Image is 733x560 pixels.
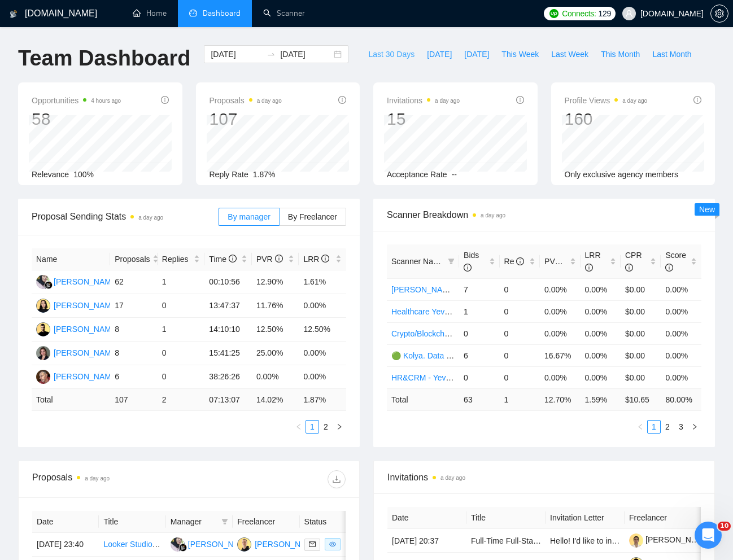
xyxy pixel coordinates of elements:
a: [PERSON_NAME] [629,535,710,544]
time: a day ago [622,98,647,104]
img: YS [36,322,50,336]
span: left [637,423,644,430]
td: 0 [500,344,540,366]
td: 0.00% [661,300,701,322]
span: 10 [718,522,731,531]
span: 129 [599,7,611,20]
span: user [625,10,633,17]
td: 14.02 % [252,389,299,411]
span: Scanner Breakdown [387,208,701,222]
td: 1.59 % [581,388,621,410]
td: [DATE] 23:40 [32,533,99,557]
span: Reply Rate [210,170,248,179]
td: Full-Time Full-Stack Developer for SaaS Business [466,529,546,553]
li: 1 [647,420,661,434]
img: NS [237,537,251,552]
input: End date [280,48,331,60]
a: Looker Studios Integration Specialist for Restaurant Software [103,540,317,549]
img: c1PGpmN15o2zh9suneEaC8xW0BKddzALPg1LC20oEjDFvG9LTgK1hiWITEmr6wdOLP [629,533,643,548]
iframe: Intercom live chat [695,522,722,549]
div: Proposals [32,470,189,488]
div: [PERSON_NAME] [255,538,320,550]
span: right [691,423,698,430]
h1: Team Dashboard [18,45,190,72]
a: DD[PERSON_NAME] [36,371,119,380]
td: 0.00% [299,365,346,389]
td: 0.00% [540,300,580,322]
span: Relevance [32,170,69,179]
button: setting [710,5,728,23]
span: Connects: [562,7,596,20]
div: [PERSON_NAME] [54,370,119,383]
span: Bids [464,251,479,272]
li: Next Page [333,420,346,434]
span: info-circle [516,96,524,104]
a: Crypto/Blockchain UI/UX Design - [PERSON_NAME] [391,329,577,338]
img: DD [36,370,50,384]
div: 107 [210,108,282,130]
span: mail [309,541,316,548]
th: Replies [158,248,205,270]
td: 0.00% [540,278,580,300]
img: FF [171,537,185,552]
time: a day ago [440,475,465,481]
button: right [333,420,346,434]
span: dashboard [189,9,197,17]
time: a day ago [138,215,163,221]
td: 0 [500,366,540,388]
span: info-circle [516,257,524,265]
span: By manager [228,212,270,221]
a: 2 [661,421,674,433]
td: Total [32,389,110,411]
button: Last 30 Days [362,45,421,63]
span: CPR [625,251,642,272]
td: 8 [110,342,158,365]
td: 0.00% [581,300,621,322]
td: $0.00 [621,366,661,388]
button: right [688,420,701,434]
span: Proposal Sending Stats [32,209,219,224]
li: 2 [661,420,674,434]
td: 63 [459,388,499,410]
td: [DATE] 20:37 [387,529,466,553]
li: 2 [319,420,333,434]
time: a day ago [481,212,505,218]
td: 00:10:56 [204,270,252,294]
time: a day ago [435,98,460,104]
span: This Week [501,48,539,60]
button: Last Month [646,45,697,63]
span: LRR [303,255,329,264]
td: $ 10.65 [621,388,661,410]
div: [PERSON_NAME] [54,323,119,335]
a: NS[PERSON_NAME] [237,539,320,548]
td: 0.00% [661,322,701,344]
span: By Freelancer [288,212,337,221]
span: Proposals [210,94,282,107]
td: 1 [158,270,205,294]
td: 25.00% [252,342,299,365]
span: [DATE] [464,48,489,60]
span: info-circle [585,264,593,272]
span: info-circle [275,255,283,262]
a: 1 [306,421,318,433]
a: Healthcare Yevhen - React General - СL [391,307,533,316]
span: info-circle [563,257,571,265]
span: eye [329,541,336,548]
img: NB [36,299,50,313]
th: Date [32,511,99,533]
span: info-circle [464,264,472,272]
a: setting [710,9,728,18]
span: Re [504,257,525,266]
time: a day ago [257,98,282,104]
td: 0.00% [661,278,701,300]
td: 07:13:07 [204,389,252,411]
td: 17 [110,294,158,318]
span: info-circle [338,96,346,104]
span: info-circle [161,96,169,104]
button: This Month [595,45,646,63]
span: Acceptance Rate [387,170,447,179]
td: 0 [500,300,540,322]
span: Scanner Name [391,257,444,266]
span: info-circle [665,264,673,272]
a: IM[PERSON_NAME] [36,348,119,357]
